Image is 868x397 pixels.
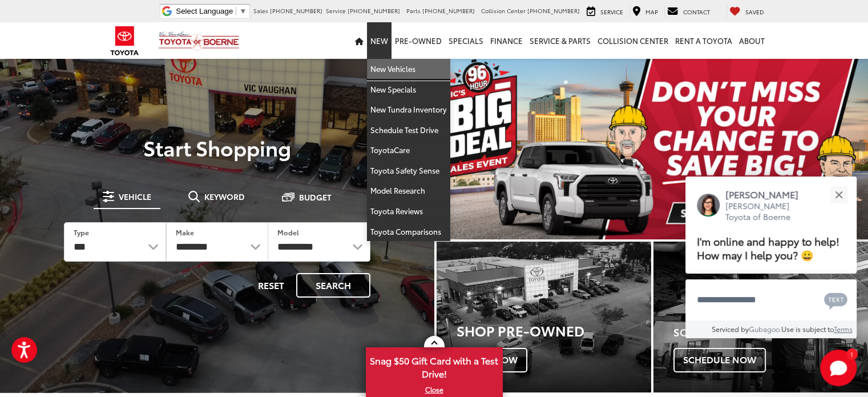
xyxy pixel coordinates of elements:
a: Schedule Service Schedule Now [653,242,868,392]
span: ​ [236,7,236,15]
a: Collision Center [594,22,672,59]
h3: Shop Pre-Owned [457,323,651,338]
span: [PHONE_NUMBER] [270,6,322,15]
button: Toggle Chat Window [820,350,857,386]
span: Collision Center [481,6,526,15]
a: Terms [834,324,853,334]
span: Budget [299,193,332,201]
span: Service [600,7,623,16]
label: Make [176,227,194,237]
div: Toyota [653,242,868,392]
span: Sales [253,6,268,15]
label: Model [277,227,299,237]
p: Start Shopping [48,136,386,159]
a: Toyota Safety Sense [367,161,450,181]
span: Contact [683,7,710,16]
p: [PERSON_NAME] Toyota of Boerne [725,200,810,223]
svg: Start Chat [820,350,857,386]
span: I'm online and happy to help! How may I help you? 😀 [697,233,839,262]
a: New Tundra Inventory [367,99,450,120]
button: Close [826,182,851,207]
a: Service [584,5,626,18]
a: Select Language​ [176,7,247,15]
a: Schedule Test Drive [367,120,450,141]
a: New Vehicles [367,59,450,79]
a: ToyotaCare [367,140,450,161]
a: Home [352,22,367,59]
span: [PHONE_NUMBER] [527,6,580,15]
p: [PERSON_NAME] [725,188,810,200]
a: Shop Pre-Owned Shop Now [437,242,651,392]
span: Map [645,7,658,16]
h4: Schedule Service [673,327,868,338]
svg: Text [824,291,847,310]
a: My Saved Vehicles [726,5,767,18]
span: Saved [745,7,764,16]
div: Close[PERSON_NAME][PERSON_NAME] Toyota of BoerneI'm online and happy to help! How may I help you?... [685,177,857,338]
a: Model Research [367,181,450,201]
span: Select Language [176,7,233,15]
span: Keyword [204,193,245,200]
a: Toyota Reviews [367,201,450,222]
span: Service [326,6,346,15]
a: Specials [445,22,487,59]
a: About [736,22,768,59]
img: Vic Vaughan Toyota of Boerne [158,31,240,51]
span: Serviced by [712,324,749,334]
textarea: Type your message [685,279,857,320]
span: ▼ [239,7,247,15]
a: Rent a Toyota [672,22,736,59]
span: Parts [406,6,421,15]
a: Map [629,5,661,18]
span: Use is subject to [781,324,834,334]
span: Schedule Now [673,348,766,372]
label: Type [74,227,89,237]
span: [PHONE_NUMBER] [422,6,475,15]
img: Toyota [103,22,146,59]
span: Vehicle [119,193,151,200]
a: Toyota Comparisons [367,222,450,242]
a: Contact [664,5,713,18]
span: Snag $50 Gift Card with a Test Drive! [367,348,502,383]
a: Pre-Owned [391,22,445,59]
a: Gubagoo. [749,324,781,334]
div: Toyota [437,242,651,392]
span: [PHONE_NUMBER] [348,6,400,15]
a: New [367,22,391,59]
a: Finance [487,22,526,59]
span: 1 [850,351,853,356]
button: Reset [248,273,294,298]
button: Chat with SMS [821,287,851,312]
button: Search [296,273,370,298]
a: New Specials [367,79,450,100]
a: Service & Parts: Opens in a new tab [526,22,594,59]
